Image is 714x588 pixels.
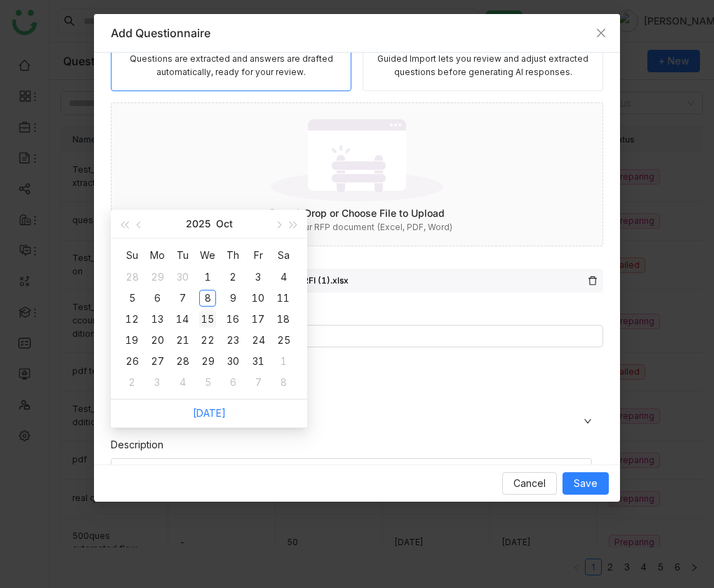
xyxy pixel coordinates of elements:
div: 1 [199,269,216,286]
div: 25 [275,332,292,349]
td: 2025-11-04 [170,372,195,393]
div: 8 [199,290,216,307]
div: 5 [123,290,140,307]
button: Previous month (PageUp) [132,210,147,238]
div: 23 [224,332,241,349]
td: 2025-10-07 [170,288,195,309]
td: 2025-10-12 [119,309,144,330]
button: Next year (Control + right) [286,210,302,238]
div: 28 [174,353,191,370]
label: Description [111,437,163,453]
div: 24 [250,332,267,349]
th: Fri [245,244,271,267]
button: 2025 [186,210,210,238]
td: 2025-11-07 [245,372,271,393]
div: 2 [123,374,140,391]
td: 2025-10-24 [245,330,271,351]
td: 2025-10-01 [195,267,220,288]
td: 2025-10-20 [144,330,170,351]
div: 15 [199,311,216,328]
div: 31 [250,353,267,370]
div: Upload your RFP document (Excel, PDF, Word) [112,221,602,234]
div: 4 [275,269,292,286]
div: 19 [123,332,140,349]
td: 2025-10-05 [119,288,144,309]
div: 16 [224,311,241,328]
div: 3 [250,269,267,286]
td: 2025-10-08 [195,288,220,309]
td: 2025-09-29 [144,267,170,288]
td: 2025-10-30 [220,351,245,372]
div: 2 [224,269,241,286]
td: 2025-10-03 [245,267,271,288]
div: 28 [123,269,140,286]
div: 5 [199,374,216,391]
div: No dataDrag & Drop or Choose File to UploadUpload your RFP document (Excel, PDF, Word) [112,103,602,246]
div: 1 [275,353,292,370]
div: 6 [149,290,166,307]
div: 9 [224,290,241,307]
td: 2025-10-10 [245,288,271,309]
td: 2025-11-08 [271,372,296,393]
th: Wed [195,244,220,267]
a: [DATE] [193,407,226,419]
td: 2025-10-09 [220,288,245,309]
th: Sat [271,244,296,267]
td: 2025-10-04 [271,267,296,288]
td: 2025-10-11 [271,288,296,309]
div: Drag & Drop or Choose File to Upload [112,206,602,221]
div: 27 [149,353,166,370]
td: 2025-10-25 [271,330,296,351]
div: 4 [174,374,191,391]
td: 2025-10-06 [144,288,170,309]
td: 2025-09-28 [119,267,144,288]
td: 2025-10-26 [119,351,144,372]
button: Oct [216,210,233,238]
div: 30 [224,353,241,370]
td: 2025-11-06 [220,372,245,393]
span: Advanced Settings [111,413,603,429]
td: 2025-10-02 [220,267,245,288]
td: 2025-10-17 [245,309,271,330]
div: 17 [250,311,267,328]
span: Save [574,476,598,491]
div: 29 [199,353,216,370]
div: 6 [224,374,241,391]
div: 18 [275,311,292,328]
button: Cancel [502,472,557,495]
div: 10 [250,290,267,307]
td: 2025-10-31 [245,351,271,372]
th: Thu [220,244,245,267]
div: 30 [174,269,191,286]
td: 2025-10-27 [144,351,170,372]
div: 11 [275,290,292,307]
div: 7 [174,290,191,307]
td: 2025-10-15 [195,309,220,330]
td: 2025-10-21 [170,330,195,351]
button: Close [582,14,620,52]
div: 3 [149,374,166,391]
div: 29 [149,269,166,286]
span: Cancel [513,476,546,491]
td: 2025-10-14 [170,309,195,330]
td: 2025-10-13 [144,309,170,330]
button: Next month (PageDown) [270,210,285,238]
td: 2025-11-01 [271,351,296,372]
td: 2025-10-16 [220,309,245,330]
button: Save [563,472,609,495]
td: 2025-10-23 [220,330,245,351]
td: 2025-09-30 [170,267,195,288]
th: Mon [144,244,170,267]
div: Questions are extracted and answers are drafted automatically, ready for your review. [123,53,339,79]
td: 2025-11-05 [195,372,220,393]
th: Tue [170,244,195,267]
td: 2025-11-02 [119,372,144,393]
div: 7 [250,374,267,391]
td: 2025-10-28 [170,351,195,372]
div: 13 [149,311,166,328]
td: 2025-11-03 [144,372,170,393]
div: 26 [123,353,140,370]
th: Sun [119,244,144,267]
div: 8 [275,374,292,391]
